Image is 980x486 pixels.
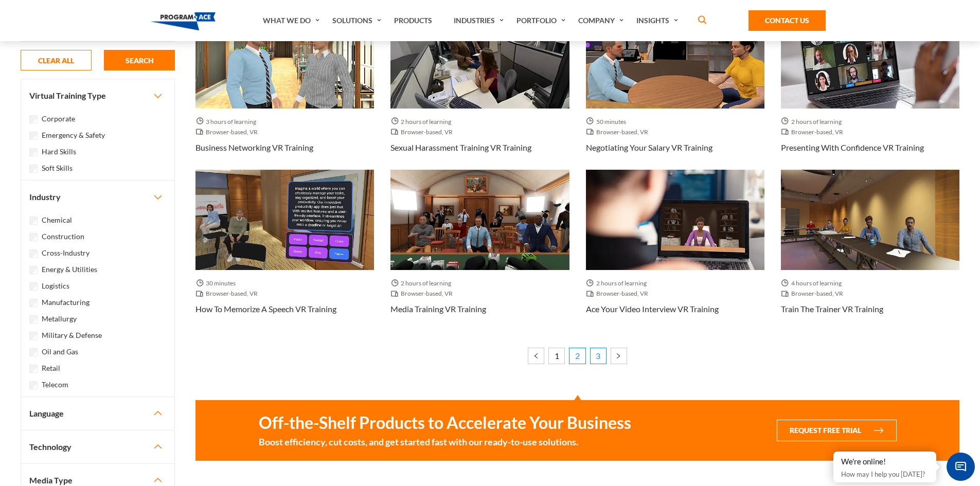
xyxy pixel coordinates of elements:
a: Thumbnail - Presenting with confidence VR Training 2 hours of learning Browser-based, VR Presenti... [781,8,959,169]
span: Browser-based, VR [390,127,457,137]
input: Chemical [29,217,38,225]
span: Browser-based, VR [781,289,847,299]
h3: Business networking VR Training [195,141,313,154]
label: Retail [42,363,60,374]
a: Thumbnail - Media training VR Training 2 hours of learning Browser-based, VR Media training VR Tr... [390,170,569,331]
input: Energy & Utilities [29,266,38,274]
input: Soft Skills [29,165,38,173]
div: We're online! [841,457,929,467]
a: Thumbnail - Negotiating your salary VR Training 50 minutes Browser-based, VR Negotiating your sal... [586,8,764,169]
a: Thumbnail - Business networking VR Training 3 hours of learning Browser-based, VR Business networ... [195,8,374,169]
a: Thumbnail - Sexual harassment training VR Training 2 hours of learning Browser-based, VR Sexual h... [390,8,569,169]
img: Program-Ace [151,12,216,30]
span: Browser-based, VR [195,127,262,137]
input: Manufacturing [29,299,38,307]
input: Logistics [29,282,38,291]
input: Hard Skills [29,148,38,156]
button: CLEAR ALL [21,50,92,70]
a: Thumbnail - Train the trainer VR Training 4 hours of learning Browser-based, VR Train the trainer... [781,170,959,331]
input: Construction [29,233,38,241]
input: Retail [29,365,38,373]
span: Chat Widget [947,453,975,481]
button: Request Free Trial [777,420,897,441]
input: Military & Defense [29,332,38,340]
h3: How to memorize a speech VR Training [195,303,336,315]
span: Browser-based, VR [195,289,262,299]
input: Emergency & Safety [29,132,38,140]
label: Logistics [42,280,69,292]
label: Soft Skills [42,163,73,174]
label: Energy & Utilities [42,264,97,275]
a: Contact Us [749,10,826,31]
h3: Media training VR Training [390,303,486,315]
strong: Off-the-Shelf Products to Accelerate Your Business [259,412,631,433]
span: 2 [569,348,585,364]
button: Virtual Training Type [21,79,174,112]
h3: Sexual harassment training VR Training [390,141,531,154]
span: Browser-based, VR [390,289,457,299]
label: Military & Defense [42,330,102,341]
button: Technology [21,430,174,463]
label: Oil and Gas [42,346,78,357]
p: How may I help you [DATE]? [841,468,929,480]
a: 3 [590,348,607,364]
button: Industry [21,181,174,213]
span: 2 hours of learning [781,117,846,127]
h3: Train the trainer VR Training [781,303,883,315]
span: Browser-based, VR [586,127,652,137]
span: Browser-based, VR [586,289,652,299]
button: Language [21,397,174,430]
label: Hard Skills [42,146,76,157]
span: 3 hours of learning [195,117,260,127]
a: Next » [611,348,627,364]
h3: Negotiating your salary VR Training [586,141,712,154]
span: Browser-based, VR [781,127,847,137]
label: Metallurgy [42,313,77,325]
h3: Presenting with confidence VR Training [781,141,924,154]
a: Thumbnail - Ace your video interview VR Training 2 hours of learning Browser-based, VR Ace your v... [586,170,764,331]
input: Corporate [29,115,38,123]
label: Telecom [42,379,68,390]
span: 2 hours of learning [586,278,651,289]
input: Metallurgy [29,315,38,323]
label: Emergency & Safety [42,130,105,141]
a: 1 [548,348,565,364]
small: Boost efficiency, cut costs, and get started fast with our ready-to-use solutions. [259,435,631,448]
span: 30 minutes [195,278,240,289]
a: « Previous [528,348,544,364]
label: Cross-Industry [42,247,90,259]
input: Cross-Industry [29,249,38,258]
span: 50 minutes [586,117,630,127]
input: Telecom [29,381,38,389]
span: 2 hours of learning [390,117,455,127]
h3: Ace your video interview VR Training [586,303,719,315]
label: Chemical [42,214,72,226]
input: Oil and Gas [29,348,38,356]
span: 2 hours of learning [390,278,455,289]
label: Manufacturing [42,297,90,308]
label: Construction [42,231,84,242]
label: Corporate [42,113,75,124]
span: 4 hours of learning [781,278,846,289]
a: Thumbnail - How to memorize a speech VR Training 30 minutes Browser-based, VR How to memorize a s... [195,170,374,331]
